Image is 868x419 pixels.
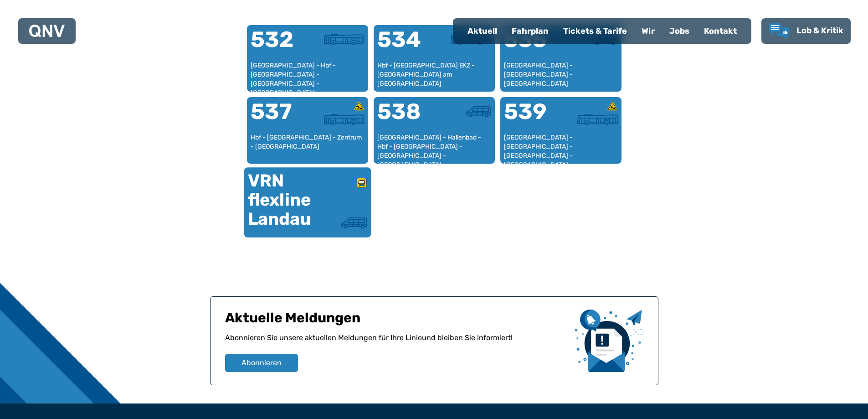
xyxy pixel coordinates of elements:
[251,101,308,134] div: 537
[575,310,643,372] img: newsletter
[377,101,434,134] div: 538
[241,357,282,368] span: Abonnieren
[324,34,365,45] img: Stadtbus
[451,34,491,45] img: Stadtbus
[29,22,65,40] a: QNV Logo
[377,29,434,62] div: 534
[577,114,618,125] img: Stadtbus
[341,217,367,228] img: Kleinbus
[769,23,843,39] a: Lob & Kritik
[460,19,504,43] a: Aktuell
[251,29,308,62] div: 532
[247,171,307,229] div: VRN flexline Landau
[251,133,365,160] div: Hbf - [GEOGRAPHIC_DATA] - Zentrum - [GEOGRAPHIC_DATA]
[504,61,618,88] div: [GEOGRAPHIC_DATA] - [GEOGRAPHIC_DATA] - [GEOGRAPHIC_DATA]
[324,114,365,125] img: Stadtbus
[697,19,744,43] a: Kontakt
[225,332,568,354] p: Abonnieren Sie unsere aktuellen Meldungen für Ihre Linie und bleiben Sie informiert!
[29,25,65,37] img: QNV Logo
[796,26,843,36] span: Lob & Kritik
[466,106,491,117] img: Kleinbus
[504,29,561,62] div: 535
[504,133,618,160] div: [GEOGRAPHIC_DATA] - [GEOGRAPHIC_DATA] - [GEOGRAPHIC_DATA] - [GEOGRAPHIC_DATA] - [GEOGRAPHIC_DATA]...
[377,61,491,88] div: Hbf - [GEOGRAPHIC_DATA] EKZ - [GEOGRAPHIC_DATA] am [GEOGRAPHIC_DATA]
[504,101,561,134] div: 539
[556,19,634,43] a: Tickets & Tarife
[225,310,568,332] h1: Aktuelle Meldungen
[662,19,697,43] a: Jobs
[251,61,365,88] div: [GEOGRAPHIC_DATA] - Hbf - [GEOGRAPHIC_DATA] - [GEOGRAPHIC_DATA] - [GEOGRAPHIC_DATA] - [GEOGRAPHIC...
[634,19,662,43] a: Wir
[377,133,491,160] div: [GEOGRAPHIC_DATA] - Hallenbad - Hbf - [GEOGRAPHIC_DATA] - [GEOGRAPHIC_DATA] - [GEOGRAPHIC_DATA]
[504,19,556,43] a: Fahrplan
[225,354,298,372] button: Abonnieren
